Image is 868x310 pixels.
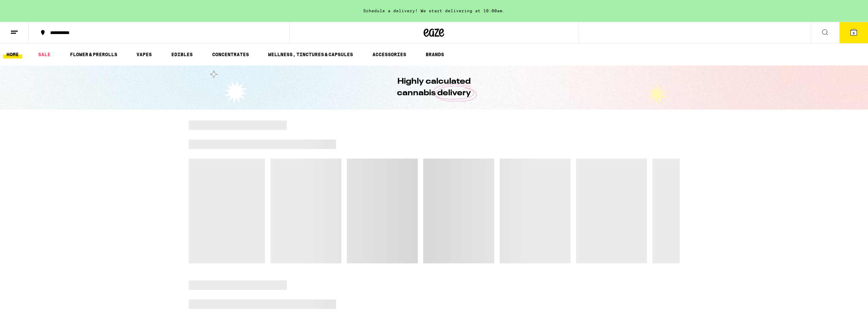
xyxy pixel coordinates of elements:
a: FLOWER & PREROLLS [67,50,121,59]
a: VAPES [133,50,155,59]
a: HOME [3,50,22,59]
a: EDIBLES [168,50,196,59]
span: 6 [853,31,855,35]
a: CONCENTRATES [209,50,252,59]
a: BRANDS [422,50,447,59]
button: 6 [839,22,868,43]
a: WELLNESS, TINCTURES & CAPSULES [265,50,356,59]
a: SALE [35,50,54,59]
a: ACCESSORIES [369,50,410,59]
h1: Highly calculated cannabis delivery [378,76,490,99]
